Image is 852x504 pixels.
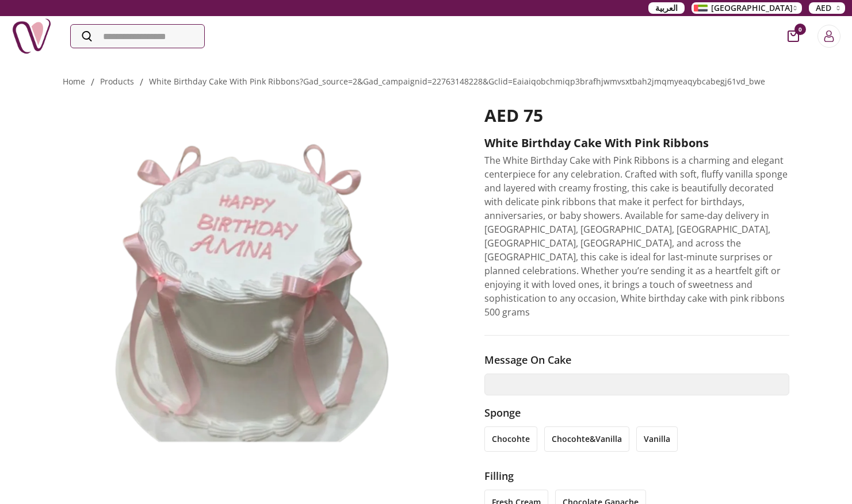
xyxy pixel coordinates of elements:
img: Nigwa-uae-gifts [12,16,52,56]
img: White birthday cake with pink ribbons White Birthday Cake with Pink Ribbons كيك عيد ميلاد أبيض بش... [63,105,452,457]
img: Arabic_dztd3n.png [694,5,708,11]
li: / [91,75,94,89]
button: [GEOGRAPHIC_DATA] [691,2,802,14]
h3: filling [484,468,790,484]
a: products [100,76,134,87]
a: white birthday cake with pink ribbons?gad_source=2&gad_campaignid=22763148228&gclid=eaiaiqobchmiq... [149,76,765,87]
h3: Message on cake [484,352,790,368]
input: Search [71,25,204,48]
span: [GEOGRAPHIC_DATA] [711,2,793,14]
li: chocohte&vanilla [544,426,629,452]
span: AED 75 [484,103,543,127]
a: Home [63,76,85,87]
li: chocohte [484,426,537,452]
span: 0 [794,24,806,35]
button: Login [817,25,840,48]
p: The White Birthday Cake with Pink Ribbons is a charming and elegant centerpiece for any celebrati... [484,153,790,319]
span: العربية [655,2,678,14]
li: vanilla [636,426,678,452]
button: AED [809,2,845,14]
li: / [140,75,143,89]
span: AED [816,2,831,14]
h2: White birthday cake with pink ribbons [484,135,790,151]
button: cart-button [788,30,799,42]
h3: Sponge [484,405,790,421]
